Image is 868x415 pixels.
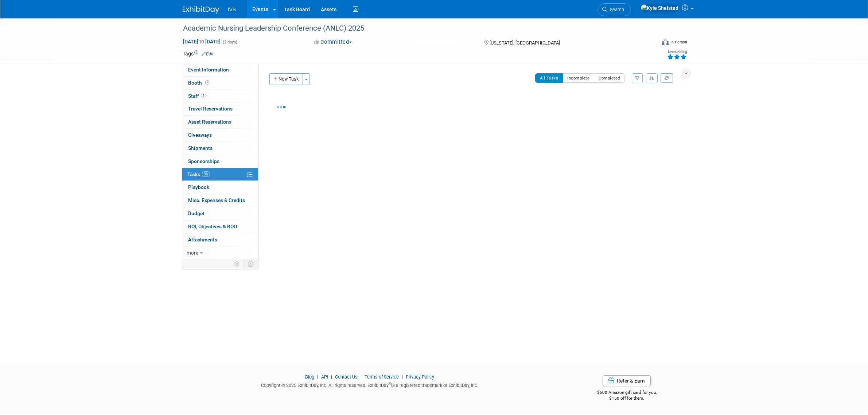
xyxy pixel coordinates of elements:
[182,247,258,259] a: more
[305,374,314,380] a: Blog
[315,374,320,380] span: |
[187,171,210,177] span: Tasks
[188,106,233,112] span: Travel Reservations
[182,63,258,76] a: Event Information
[568,385,686,402] div: $500 Amazon gift card for you,
[670,39,687,45] div: In-Person
[406,374,434,380] a: Privacy Policy
[188,197,245,203] span: Misc. Expenses & Credits
[269,73,303,85] button: New Task
[311,38,355,46] button: Committed
[182,129,258,141] a: Giveaways
[188,145,213,151] span: Shipments
[187,250,198,256] span: more
[182,155,258,168] a: Sponsorships
[198,39,205,44] span: to
[188,237,217,243] span: Attachments
[202,51,214,57] a: Edit
[183,38,221,45] span: [DATE] [DATE]
[329,374,334,380] span: |
[662,39,669,45] img: Format-Inperson.png
[321,374,328,380] a: API
[228,7,236,12] span: IVS
[182,102,258,115] a: Travel Reservations
[603,375,651,386] a: Refer & Earn
[180,22,645,35] div: Academic Nursing Leadership Conference (ANLC) 2025
[188,80,211,86] span: Booth
[661,73,673,83] a: Refresh
[182,142,258,155] a: Shipments
[359,374,363,380] span: |
[365,374,399,380] a: Terms of Service
[183,6,219,13] img: ExhibitDay
[335,374,358,380] a: Contact Us
[188,119,231,125] span: Asset Reservations
[188,158,219,164] span: Sponsorships
[182,181,258,194] a: Playbook
[182,168,258,181] a: Tasks9%
[535,73,563,83] button: All Tasks
[243,259,258,269] td: Toggle Event Tabs
[607,7,624,12] span: Search
[182,116,258,128] a: Asset Reservations
[201,93,206,98] span: 1
[222,40,237,44] span: (2 days)
[188,93,206,99] span: Staff
[182,207,258,220] a: Budget
[188,132,212,138] span: Giveaways
[188,224,237,229] span: ROI, Objectives & ROO
[667,50,687,54] div: Event Rating
[568,395,686,402] div: $150 off for them.
[400,374,405,380] span: |
[183,50,214,57] td: Tags
[182,90,258,102] a: Staff1
[563,73,594,83] button: Incomplete
[204,80,211,85] span: Booth not reserved yet
[182,77,258,89] a: Booth
[182,233,258,246] a: Attachments
[612,38,688,49] div: Event Format
[188,184,209,190] span: Playbook
[594,73,625,83] button: Completed
[389,382,391,386] sup: ®
[182,220,258,233] a: ROI, Objectives & ROO
[231,259,244,269] td: Personalize Event Tab Strip
[641,4,679,12] img: Kyle Shelstad
[182,194,258,207] a: Misc. Expenses & Credits
[188,210,205,216] span: Budget
[188,67,229,73] span: Event Information
[277,106,285,108] img: loading...
[598,3,631,16] a: Search
[490,40,560,46] span: [US_STATE], [GEOGRAPHIC_DATA]
[183,380,557,389] div: Copyright © 2025 ExhibitDay, Inc. All rights reserved. ExhibitDay is a registered trademark of Ex...
[202,171,210,177] span: 9%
